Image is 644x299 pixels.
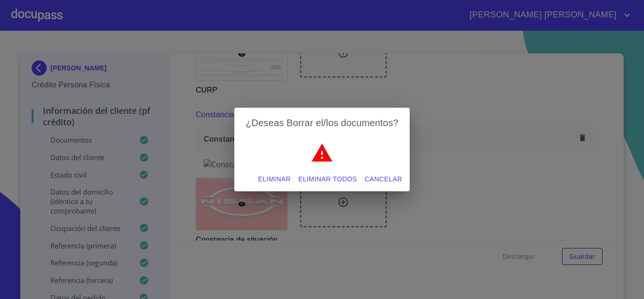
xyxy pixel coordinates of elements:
button: Cancelar [361,171,406,188]
button: Eliminar [254,171,294,188]
span: Eliminar [258,173,290,185]
button: Eliminar todos [295,171,361,188]
span: Eliminar todos [298,173,357,185]
span: Cancelar [365,173,402,185]
h2: ¿Deseas Borrar el/los documentos? [246,115,398,130]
